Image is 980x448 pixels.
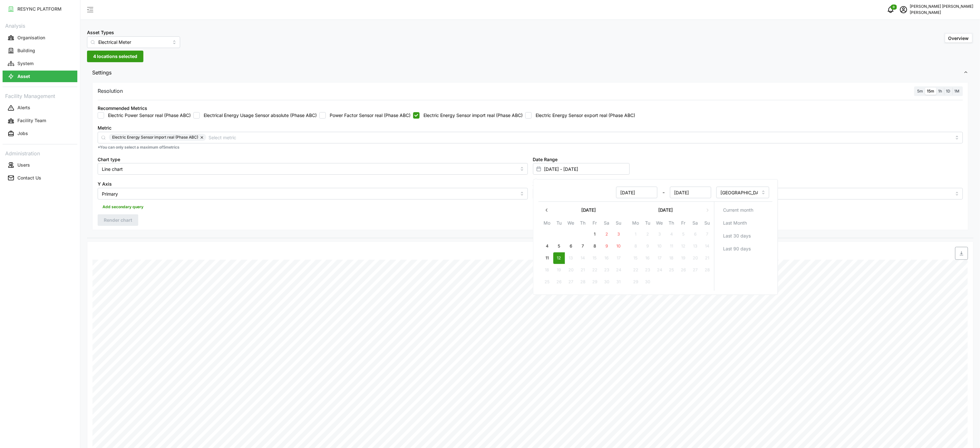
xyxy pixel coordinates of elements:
button: 29 August 2025 [589,276,600,288]
label: Electric Energy Sensor import real (Phase ABC) [420,112,523,119]
a: System [3,57,77,70]
button: 27 September 2025 [689,264,701,276]
th: Sa [689,219,701,229]
button: 5 September 2025 [677,229,689,240]
button: 15 August 2025 [589,252,600,264]
th: Th [577,219,589,229]
button: 3 August 2025 [613,229,624,240]
button: Add secondary query [98,202,148,212]
button: 17 September 2025 [654,252,665,264]
p: Facility Team [17,117,46,124]
button: 28 August 2025 [577,276,588,288]
button: RESYNC PLATFORM [3,3,77,15]
label: Electrical Energy Usage Sensor absolute (Phase ABC) [200,112,317,119]
button: 19 September 2025 [677,252,689,264]
a: Building [3,44,77,57]
p: Contact Us [17,175,41,181]
a: Asset [3,70,77,83]
button: 9 September 2025 [642,240,653,252]
th: Fr [677,219,689,229]
span: 4 locations selected [93,51,137,62]
p: System [17,60,34,67]
button: 4 locations selected [87,51,143,62]
button: 6 September 2025 [689,229,701,240]
button: 21 August 2025 [577,264,588,276]
a: Contact Us [3,171,77,184]
a: Jobs [3,127,77,140]
p: Jobs [17,130,28,137]
button: 24 September 2025 [654,264,665,276]
label: Asset Types [87,29,114,36]
button: 29 September 2025 [630,276,641,288]
button: 31 August 2025 [613,276,624,288]
span: 1D [946,89,951,93]
input: Select date range [533,163,630,175]
input: Select Y axis [98,188,528,200]
a: Users [3,159,77,171]
button: 2 August 2025 [601,229,612,240]
button: 25 September 2025 [665,264,677,276]
p: Building [17,47,35,54]
div: Select date range [533,179,778,295]
button: 20 September 2025 [689,252,701,264]
th: We [565,219,577,229]
button: Current month [717,204,770,216]
button: 8 September 2025 [630,240,641,252]
button: 9 August 2025 [601,240,612,252]
span: 1M [955,89,960,93]
p: Resolution [98,87,123,95]
button: 1 September 2025 [630,229,641,240]
th: Su [701,219,713,229]
p: Facility Management [3,91,77,100]
button: Building [3,45,77,56]
button: Facility Team [3,115,77,127]
p: Asset [17,73,30,80]
button: 23 September 2025 [642,264,653,276]
button: Asset [3,71,77,82]
th: We [654,219,665,229]
div: - [542,187,711,198]
button: 22 September 2025 [630,264,641,276]
button: 14 August 2025 [577,252,588,264]
button: 23 August 2025 [601,264,612,276]
button: 1 August 2025 [589,229,600,240]
span: Overview [948,35,969,41]
a: RESYNC PLATFORM [3,3,77,15]
p: [PERSON_NAME] [910,10,974,16]
button: 20 August 2025 [565,264,577,276]
button: 18 September 2025 [665,252,677,264]
th: Fr [589,219,601,229]
label: Metric [98,124,112,131]
p: Analysis [3,21,77,30]
button: 3 September 2025 [654,229,665,240]
button: 27 August 2025 [565,276,577,288]
div: Recommended Metrics [98,105,147,112]
button: Users [3,159,77,171]
label: Electric Energy Sensor export real (Phase ABC) [532,112,635,119]
button: 22 August 2025 [589,264,600,276]
p: [PERSON_NAME] [PERSON_NAME] [910,4,974,10]
p: Users [17,162,30,168]
span: Last Month [723,218,747,229]
button: 25 August 2025 [541,276,553,288]
button: notifications [884,3,897,16]
button: 12 August 2025 [553,252,565,264]
button: 2 September 2025 [642,229,653,240]
p: Organisation [17,34,45,41]
p: *You can only select a maximum of 5 metrics [98,145,963,150]
span: 0 [893,5,895,9]
label: Electric Power Sensor real (Phase ABC) [104,112,191,119]
span: 5m [917,89,923,93]
span: 15m [927,89,935,93]
button: Last 90 days [717,243,770,255]
button: 24 August 2025 [613,264,624,276]
button: Organisation [3,32,77,44]
button: 30 August 2025 [601,276,612,288]
button: 6 August 2025 [565,240,577,252]
th: Tu [642,219,654,229]
th: Sa [601,219,613,229]
button: Alerts [3,102,77,114]
span: Settings [92,65,964,81]
button: 10 August 2025 [613,240,624,252]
